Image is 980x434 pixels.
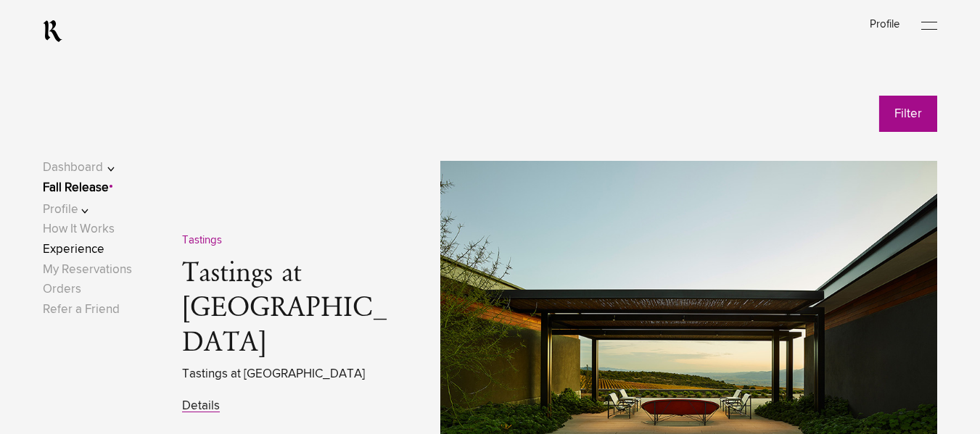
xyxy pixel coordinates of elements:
a: Refer a Friend [43,304,120,316]
button: Profile [43,200,135,220]
a: RealmCellars [43,20,62,43]
button: Dashboard [43,158,135,178]
button: Filter [879,96,937,132]
a: Fall Release [43,182,109,194]
a: Orders [43,283,81,296]
a: Tastings at [GEOGRAPHIC_DATA] [182,259,387,358]
a: Details [182,400,220,412]
a: My Reservations [43,264,132,276]
span: Tastings at [GEOGRAPHIC_DATA] [182,364,395,384]
a: Profile [870,19,899,30]
span: Tastings [182,235,222,246]
a: Experience [43,243,104,256]
a: How It Works [43,223,115,235]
